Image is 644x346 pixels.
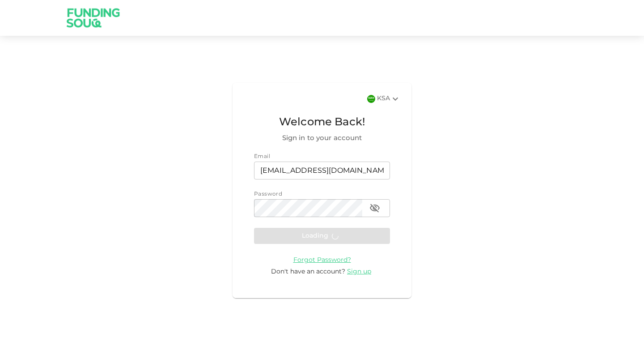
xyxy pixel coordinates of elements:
[293,256,351,263] a: Forgot Password?
[254,114,390,131] span: Welcome Back!
[377,94,401,104] div: KSA
[271,269,345,275] span: Don't have an account?
[254,133,390,144] span: Sign in to your account
[254,199,362,217] input: password
[254,192,282,197] span: Password
[367,95,375,103] img: flag-sa.b9a346574cdc8950dd34b50780441f57.svg
[347,269,371,275] span: Sign up
[254,162,390,179] input: email
[254,154,270,159] span: Email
